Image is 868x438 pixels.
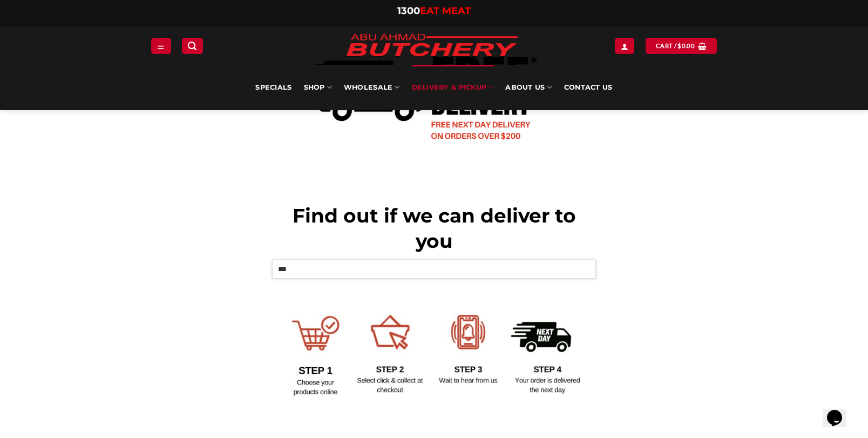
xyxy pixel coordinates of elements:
span: Find out if we can deliver to you [293,204,576,253]
a: About Us [505,65,552,110]
img: Delivery Options [272,302,596,401]
img: Abu Ahmad Butchery [337,27,526,65]
bdi: 0.00 [677,42,695,49]
a: 1300EAT MEAT [397,5,471,17]
a: Menu [151,38,171,53]
a: Search [182,38,202,53]
span: $ [677,41,681,51]
a: Delivery & Pickup [412,65,494,110]
a: SHOP [304,65,332,110]
a: Specials [255,65,291,110]
iframe: chat widget [823,395,857,427]
a: View cart [646,38,717,53]
a: Contact Us [564,65,613,110]
span: 1300 [397,5,420,17]
a: Wholesale [344,65,400,110]
span: Cart / [656,41,695,51]
a: Login [615,38,634,53]
span: EAT MEAT [420,5,471,17]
